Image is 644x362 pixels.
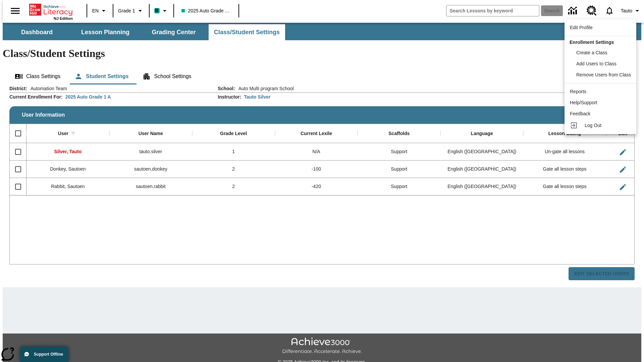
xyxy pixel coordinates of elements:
span: Reports [570,89,586,94]
span: Feedback [570,111,590,116]
span: Create a Class [576,50,607,55]
span: Remove Users from Class [576,72,631,77]
span: Help/Support [570,100,597,105]
span: Add Users to Class [576,61,616,66]
span: Enrollment Settings [570,40,614,45]
span: Edit Profile [570,25,593,30]
span: Log Out [585,123,601,128]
